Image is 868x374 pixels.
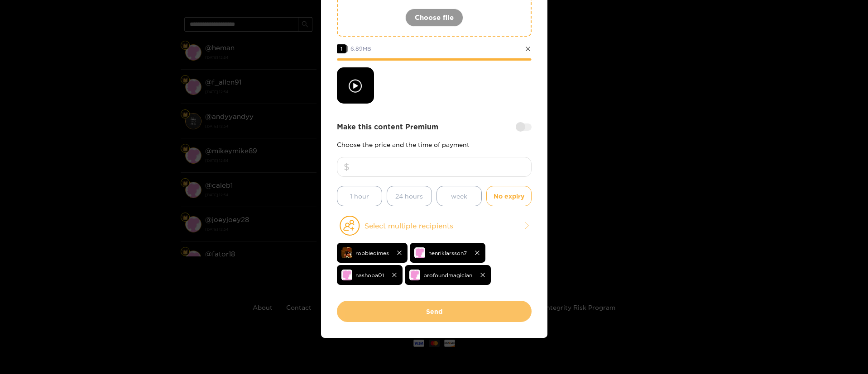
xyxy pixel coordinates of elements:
[436,186,482,206] button: week
[341,247,352,258] img: upxnl-screenshot_20250725_032726_gallery.jpg
[486,186,532,206] button: No expiry
[337,44,346,53] span: 1
[451,191,467,201] span: week
[337,122,438,132] strong: Make this content Premium
[337,186,382,206] button: 1 hour
[428,248,467,258] span: henriklarsson7
[337,141,532,148] p: Choose the price and the time of payment
[423,270,472,280] span: profoundmagician
[387,186,432,206] button: 24 hours
[355,248,389,258] span: robbiedimes
[414,247,425,258] img: no-avatar.png
[395,191,423,201] span: 24 hours
[337,301,532,322] button: Send
[350,46,371,52] span: 6.89 MB
[405,9,463,27] button: Choose file
[341,270,352,280] img: no-avatar.png
[409,270,420,280] img: no-avatar.png
[494,191,524,201] span: No expiry
[355,270,384,280] span: nashoba01
[337,215,532,236] button: Select multiple recipients
[350,191,369,201] span: 1 hour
